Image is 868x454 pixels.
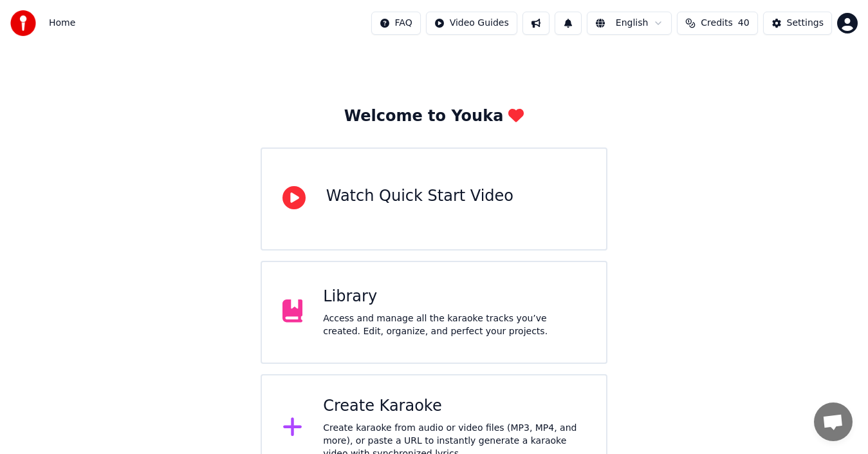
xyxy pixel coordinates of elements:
[323,312,586,338] div: Access and manage all the karaoke tracks you’ve created. Edit, organize, and perfect your projects.
[677,12,757,35] button: Credits40
[814,402,853,441] div: Open chat
[323,396,586,417] div: Create Karaoke
[10,10,36,36] img: youka
[426,12,517,35] button: Video Guides
[738,17,750,30] span: 40
[49,17,75,30] span: Home
[787,17,824,30] div: Settings
[326,186,513,207] div: Watch Quick Start Video
[323,287,586,307] div: Library
[763,12,832,35] button: Settings
[371,12,421,35] button: FAQ
[701,17,732,30] span: Credits
[344,106,524,127] div: Welcome to Youka
[49,17,75,30] nav: breadcrumb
